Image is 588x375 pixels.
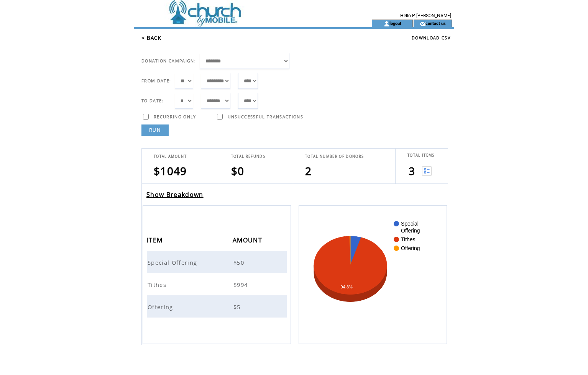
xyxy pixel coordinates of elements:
[310,217,435,332] svg: A chart.
[400,13,451,18] span: Hello P [PERSON_NAME]
[233,234,264,248] span: AMOUNT
[228,114,303,120] span: UNSUCCESSFUL TRANSACTIONS
[148,303,175,311] span: Offering
[148,259,199,266] span: Special Offering
[401,228,420,234] text: Offering
[154,154,187,159] span: TOTAL AMOUNT
[147,234,164,248] span: ITEM
[147,237,164,242] a: ITEM
[420,21,425,27] img: contact_us_icon.gif
[154,114,196,120] span: RECURRING ONLY
[401,221,419,227] text: Special
[407,153,435,158] span: TOTAL ITEMS
[389,21,401,26] a: logout
[148,258,199,265] a: Special Offering
[148,280,168,287] a: Tithes
[412,35,450,41] a: DOWNLOAD CSV
[409,164,415,178] span: 3
[141,78,171,84] span: FROM DATE:
[422,166,432,176] img: View list
[141,58,196,64] span: DONATION CAMPAIGN:
[154,164,187,178] span: $1049
[233,281,250,288] span: $994
[340,285,352,289] text: 94.8%
[231,164,245,178] span: $0
[148,303,175,309] a: Offering
[305,154,364,159] span: TOTAL NUMBER OF DONORS
[141,34,161,41] a: < BACK
[425,21,446,26] a: contact us
[141,124,169,136] a: RUN
[231,154,265,159] span: TOTAL REFUNDS
[233,303,243,311] span: $5
[148,281,168,288] span: Tithes
[233,237,264,242] a: AMOUNT
[141,98,164,103] span: TO DATE:
[401,236,416,242] text: Tithes
[401,245,420,251] text: Offering
[384,21,389,27] img: account_icon.gif
[146,190,204,199] a: Show Breakdown
[305,164,312,178] span: 2
[233,259,246,266] span: $50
